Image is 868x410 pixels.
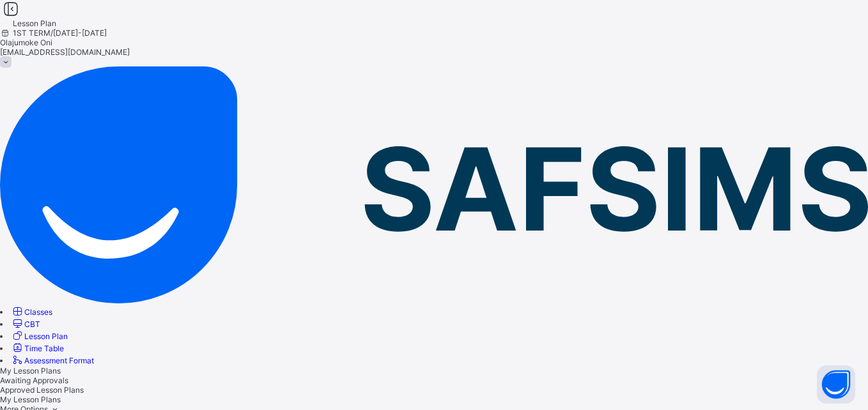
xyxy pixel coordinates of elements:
[24,331,68,341] span: Lesson Plan
[11,356,94,365] a: Assessment Format
[24,319,40,329] span: CBT
[13,19,56,28] span: Lesson Plan
[11,344,64,353] a: Time Table
[24,307,52,317] span: Classes
[11,319,40,329] a: CBT
[817,365,855,404] button: Open asap
[24,356,94,365] span: Assessment Format
[24,344,64,353] span: Time Table
[11,331,68,341] a: Lesson Plan
[11,307,52,317] a: Classes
